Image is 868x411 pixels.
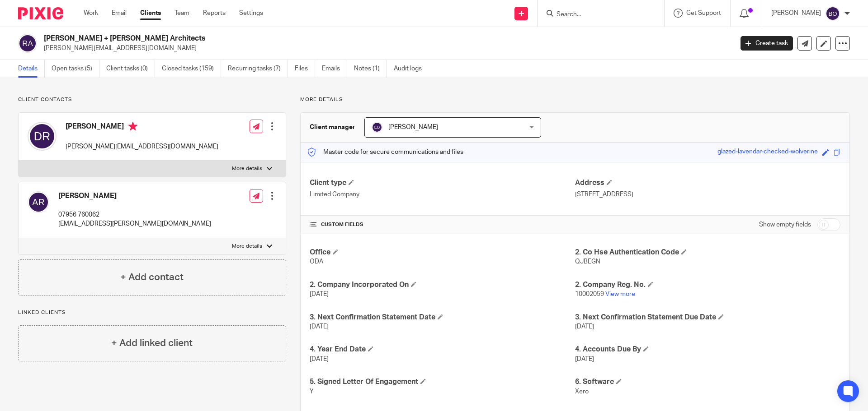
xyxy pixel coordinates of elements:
[372,122,382,133] img: svg%3E
[575,345,840,354] h4: 4. Accounts Due By
[18,34,37,53] img: svg%3E
[310,345,575,354] h4: 4. Year End Date
[575,248,840,257] h4: 2. Co Hse Authentication Code
[556,11,637,19] input: Search
[322,60,347,78] a: Emails
[162,60,221,78] a: Closed tasks (159)
[52,60,99,78] a: Open tasks (5)
[310,323,329,330] span: [DATE]
[826,6,840,21] img: svg%3E
[605,291,635,297] a: View more
[18,60,45,78] a: Details
[140,9,161,18] a: Clients
[741,36,793,51] a: Create task
[575,280,840,290] h4: 2. Company Reg. No.
[310,313,575,322] h4: 3. Next Confirmation Statement Date
[58,210,211,219] p: 07956 760062
[112,9,127,18] a: Email
[111,336,193,350] h4: + Add linked client
[575,313,840,322] h4: 3. Next Confirmation Statement Due Date
[310,190,575,199] p: Limited Company
[771,9,821,18] p: [PERSON_NAME]
[203,9,226,18] a: Reports
[18,7,63,19] img: Pixie
[175,9,189,18] a: Team
[84,9,98,18] a: Work
[28,122,57,151] img: svg%3E
[128,122,137,131] i: Primary
[310,221,575,228] h4: CUSTOM FIELDS
[759,220,811,229] label: Show empty fields
[575,190,840,199] p: [STREET_ADDRESS]
[310,259,323,265] span: ODA
[575,259,600,265] span: QJBEGN
[388,124,438,130] span: [PERSON_NAME]
[310,280,575,290] h4: 2. Company Incorporated On
[310,377,575,387] h4: 5. Signed Letter Of Engagement
[717,147,818,157] div: glazed-lavendar-checked-wolverine
[228,60,288,78] a: Recurring tasks (7)
[239,9,263,18] a: Settings
[232,243,262,250] p: More details
[66,122,218,133] h4: [PERSON_NAME]
[58,191,211,201] h4: [PERSON_NAME]
[310,123,355,132] h3: Client manager
[310,356,329,362] span: [DATE]
[686,10,721,16] span: Get Support
[28,191,49,213] img: svg%3E
[18,309,286,316] p: Linked clients
[575,291,604,297] span: 10002059
[310,388,314,395] span: Y
[575,377,840,387] h4: 6. Software
[120,270,184,284] h4: + Add contact
[575,178,840,188] h4: Address
[44,34,590,43] h2: [PERSON_NAME] + [PERSON_NAME] Architects
[58,219,211,228] p: [EMAIL_ADDRESS][PERSON_NAME][DOMAIN_NAME]
[575,323,594,330] span: [DATE]
[575,356,594,362] span: [DATE]
[394,60,429,78] a: Audit logs
[307,148,463,157] p: Master code for secure communications and files
[310,178,575,188] h4: Client type
[295,60,315,78] a: Files
[106,60,155,78] a: Client tasks (0)
[232,165,262,172] p: More details
[354,60,387,78] a: Notes (1)
[310,291,329,297] span: [DATE]
[310,248,575,257] h4: Office
[66,142,218,151] p: [PERSON_NAME][EMAIL_ADDRESS][DOMAIN_NAME]
[300,96,850,103] p: More details
[44,44,727,53] p: [PERSON_NAME][EMAIL_ADDRESS][DOMAIN_NAME]
[575,388,589,395] span: Xero
[18,96,286,103] p: Client contacts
